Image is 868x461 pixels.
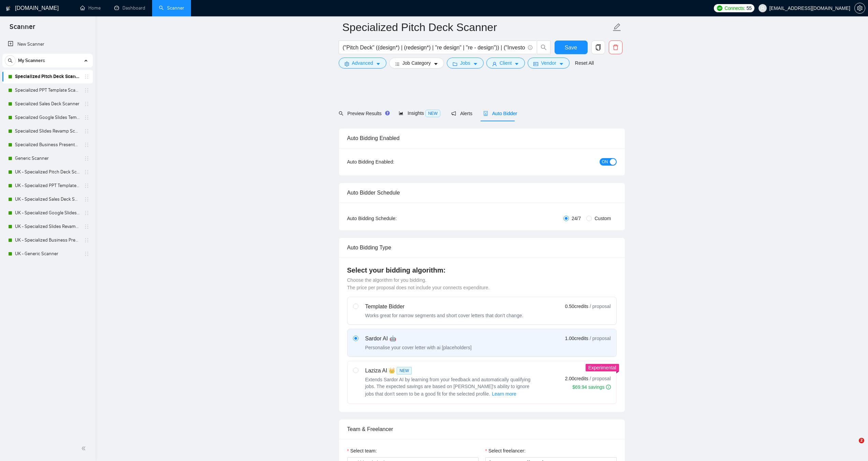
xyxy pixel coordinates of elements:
[451,111,456,116] span: notification
[724,4,745,12] span: Connects:
[602,158,608,166] span: ON
[460,59,470,67] span: Jobs
[365,377,531,397] span: Extends Sardor AI by learning from your feedback and automatically qualifying jobs. The expected ...
[592,215,614,222] span: Custom
[15,83,80,97] a: Specialized PPT Template Scanner
[84,74,89,79] span: holder
[537,44,550,50] span: search
[395,61,400,66] span: bars
[473,61,478,66] span: caret-down
[572,384,610,390] div: $69.94 savings
[5,58,15,63] span: search
[717,5,722,11] img: upwork-logo.png
[433,61,438,66] span: caret-down
[590,375,610,382] span: / proposal
[15,220,80,233] a: UK - Specialized Slides Revamp Scanner
[84,156,89,161] span: holder
[609,44,622,50] span: delete
[533,61,538,66] span: idcard
[399,110,440,116] span: Insights
[15,152,80,165] a: Generic Scanner
[347,158,437,166] div: Auto Bidding Enabled:
[342,19,611,36] input: Scanner name...
[84,128,89,134] span: holder
[492,390,516,398] span: Learn more
[81,445,88,452] span: double-left
[347,265,617,275] h4: Select your bidding algorithm:
[747,4,752,12] span: 55
[347,183,617,202] div: Auto Bidder Schedule
[528,45,532,50] span: info-circle
[376,61,381,66] span: caret-down
[588,365,616,370] span: Experimental
[500,59,512,67] span: Client
[2,37,93,51] li: New Scanner
[5,55,16,66] button: search
[84,251,89,257] span: holder
[565,43,577,52] span: Save
[339,111,388,116] span: Preview Results
[84,224,89,229] span: holder
[2,54,93,261] li: My Scanners
[447,58,484,68] button: folderJobscaret-down
[84,88,89,93] span: holder
[606,385,611,389] span: info-circle
[389,58,444,68] button: barsJob Categorycaret-down
[6,3,11,14] img: logo
[365,367,536,375] div: Laziza AI
[365,335,472,343] div: Sardor AI 🤖
[159,5,184,11] a: searchScanner
[347,128,617,148] div: Auto Bidding Enabled
[84,101,89,107] span: holder
[402,59,431,67] span: Job Category
[565,303,588,310] span: 0.50 credits
[760,6,765,11] span: user
[569,215,584,222] span: 24/7
[15,97,80,111] a: Specialized Sales Deck Scanner
[590,335,610,342] span: / proposal
[84,237,89,243] span: holder
[84,115,89,120] span: holder
[347,277,490,290] span: Choose the algorithm for you bidding. The price per proposal does not include your connects expen...
[559,61,564,66] span: caret-down
[537,41,550,54] button: search
[514,61,519,66] span: caret-down
[84,197,89,202] span: holder
[343,43,525,52] input: Search Freelance Jobs...
[15,247,80,261] a: UK - Generic Scanner
[591,41,605,54] button: copy
[114,5,145,11] a: dashboardDashboard
[388,367,395,375] span: 👑
[845,438,861,454] iframe: Intercom live chat
[609,41,622,54] button: delete
[854,5,865,11] a: setting
[491,390,517,398] button: Laziza AI NEWExtends Sardor AI by learning from your feedback and automatically qualifying jobs. ...
[384,110,391,116] div: Tooltip anchor
[541,59,556,67] span: Vendor
[80,5,101,11] a: homeHome
[84,169,89,175] span: holder
[84,142,89,148] span: holder
[347,419,617,439] div: Team & Freelancer
[344,61,349,66] span: setting
[84,210,89,216] span: holder
[859,438,864,443] span: 2
[15,165,80,179] a: UK - Specialized Pitch Deck Scanner
[528,58,569,68] button: idcardVendorcaret-down
[613,23,621,32] span: edit
[453,61,457,66] span: folder
[15,179,80,193] a: UK - Specialized PPT Template Scanner
[339,58,386,68] button: settingAdvancedcaret-down
[15,138,80,152] a: Specialized Business Presentation
[15,193,80,206] a: UK - Specialized Sales Deck Scanner
[425,110,440,117] span: NEW
[15,206,80,220] a: UK - Specialized Google Slides Template Scanner
[15,70,80,83] a: Specialized Pitch Deck Scanner
[8,37,87,51] a: New Scanner
[18,54,45,67] span: My Scanners
[485,447,526,455] label: Select freelancer:
[347,215,437,222] div: Auto Bidding Schedule:
[451,111,472,116] span: Alerts
[565,335,588,342] span: 1.00 credits
[397,367,412,374] span: NEW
